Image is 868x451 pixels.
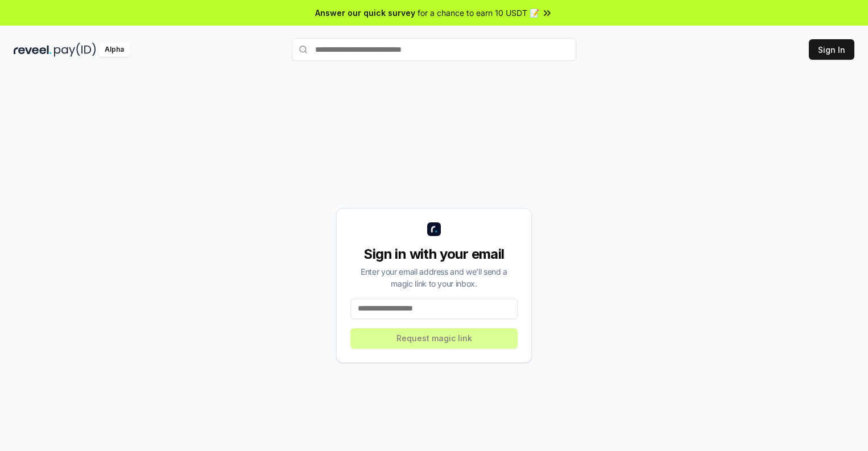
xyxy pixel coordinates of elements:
[418,7,539,19] span: for a chance to earn 10 USDT 📝
[350,245,518,263] div: Sign in with your email
[14,43,52,57] img: reveel_dark
[54,43,96,57] img: pay_id
[809,39,854,60] button: Sign In
[427,222,441,236] img: logo_small
[98,43,130,57] div: Alpha
[350,266,518,289] div: Enter your email address and we’ll send a magic link to your inbox.
[315,7,415,19] span: Answer our quick survey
